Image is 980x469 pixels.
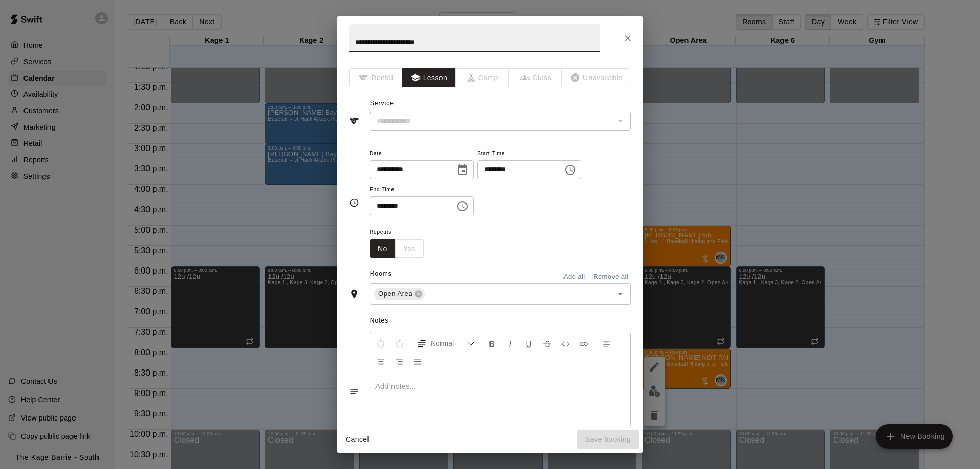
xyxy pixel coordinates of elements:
button: Format Italics [502,334,519,353]
button: Choose date, selected date is Sep 9, 2025 [452,160,473,180]
button: Formatting Options [412,334,479,353]
span: Date [370,147,474,161]
div: outlined button group [370,239,424,258]
div: The service of an existing booking cannot be changed [370,112,631,131]
span: End Time [370,183,474,197]
button: Open [613,287,627,301]
button: Undo [372,334,389,353]
span: Start Time [477,147,581,161]
span: Open Area [374,289,416,299]
button: Lesson [402,68,456,87]
svg: Timing [349,198,359,208]
button: Justify Align [409,353,426,371]
div: Open Area [374,288,425,300]
span: Rooms [370,270,392,277]
button: Close [619,29,637,47]
button: Center Align [372,353,389,371]
span: The type of an existing booking cannot be changed [456,68,509,87]
button: No [370,239,396,258]
button: Redo [390,334,408,353]
span: Repeats [370,226,432,239]
button: Remove all [591,269,631,285]
span: The type of an existing booking cannot be changed [509,68,563,87]
span: Service [370,100,394,107]
button: Format Bold [483,334,501,353]
button: Format Underline [520,334,537,353]
button: Choose time, selected time is 8:00 PM [560,160,580,180]
span: The type of an existing booking cannot be changed [349,68,403,87]
button: Choose time, selected time is 9:00 PM [452,196,473,216]
button: Cancel [341,430,374,449]
button: Insert Code [557,334,574,353]
svg: Notes [349,386,359,397]
button: Right Align [390,353,408,371]
button: Left Align [598,334,616,353]
svg: Rooms [349,289,359,299]
button: Insert Link [575,334,593,353]
span: Notes [370,313,631,329]
button: Format Strikethrough [538,334,556,353]
span: Normal [431,338,467,349]
svg: Service [349,116,359,126]
button: Add all [558,269,591,285]
span: The type of an existing booking cannot be changed [562,68,631,87]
